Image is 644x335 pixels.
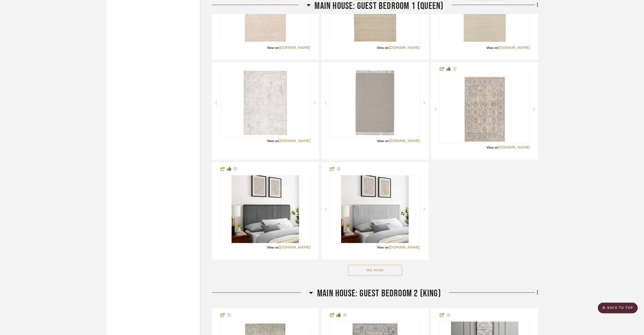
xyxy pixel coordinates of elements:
[389,139,420,143] a: [DOMAIN_NAME]
[341,176,409,243] img: Eloise Channel Tufted Performance Velvet Queen Headboard
[486,146,498,149] span: View on
[377,46,389,49] span: View on
[486,46,498,49] span: View on
[279,46,310,50] a: [DOMAIN_NAME]
[389,46,420,50] a: [DOMAIN_NAME]
[377,246,389,249] span: View on
[223,69,308,137] img: CIRQUE - CIQ07 8'X10'
[377,140,389,143] span: View on
[498,46,530,50] a: [DOMAIN_NAME]
[443,76,527,143] img: CELESTE - CEL03
[333,69,417,137] img: CLOUD BREAK - CBK01
[498,146,530,150] a: [DOMAIN_NAME]
[598,303,638,313] scroll-to-top-button: BACK TO TOP
[232,176,299,243] img: Eloise Channel Tufted Performance Velvet Queen Headboard
[279,246,310,250] a: [DOMAIN_NAME]
[348,265,402,276] button: See More
[279,139,310,143] a: [DOMAIN_NAME]
[389,246,420,250] a: [DOMAIN_NAME]
[267,46,279,49] span: View on
[267,140,279,143] span: View on
[267,246,279,249] span: View on
[317,288,441,300] span: Main House: Guest Bedroom 2 (King)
